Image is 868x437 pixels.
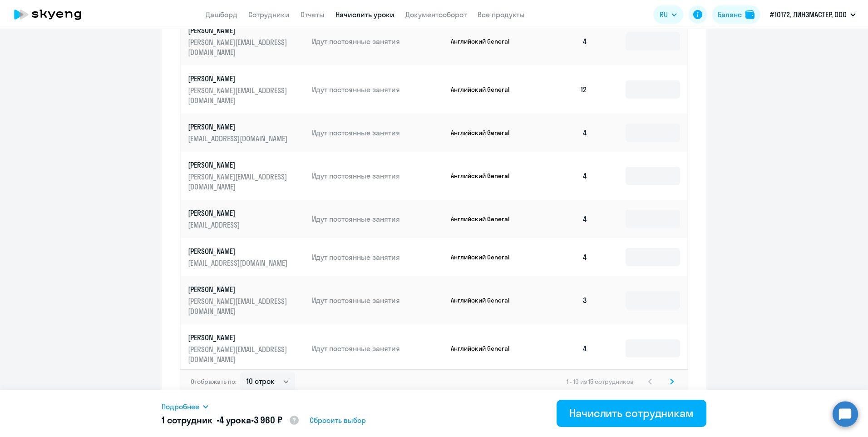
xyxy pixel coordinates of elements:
span: Подробнее [162,401,199,412]
p: [EMAIL_ADDRESS][DOMAIN_NAME] [188,134,290,144]
p: Идут постоянные занятия [312,295,444,305]
p: Идут постоянные занятия [312,214,444,224]
button: Начислить сотрудникам [557,400,706,427]
td: 4 [531,324,595,372]
p: Идут постоянные занятия [312,171,444,181]
a: Все продукты [478,10,525,19]
td: 12 [531,65,595,114]
p: [PERSON_NAME] [188,74,290,84]
p: Английский General [451,253,519,261]
p: Английский General [451,85,519,94]
span: Отображать по: [191,377,237,386]
a: Дашборд [206,10,237,19]
a: [PERSON_NAME][EMAIL_ADDRESS][DOMAIN_NAME] [188,246,305,268]
td: 4 [531,17,595,65]
td: 4 [531,152,595,200]
span: RU [660,9,668,20]
span: Сбросить выбор [310,415,366,426]
p: Идут постоянные занятия [312,343,444,353]
a: [PERSON_NAME][PERSON_NAME][EMAIL_ADDRESS][DOMAIN_NAME] [188,74,305,105]
a: [PERSON_NAME][EMAIL_ADDRESS] [188,208,305,230]
td: 4 [531,114,595,152]
p: [PERSON_NAME] [188,25,290,35]
a: Отчеты [301,10,325,19]
p: [PERSON_NAME] [188,284,290,294]
button: Балансbalance [712,5,760,24]
p: [PERSON_NAME][EMAIL_ADDRESS][DOMAIN_NAME] [188,85,290,105]
p: Английский General [451,129,519,137]
td: 3 [531,276,595,324]
p: Английский General [451,37,519,45]
a: Сотрудники [248,10,290,19]
p: [PERSON_NAME][EMAIL_ADDRESS][DOMAIN_NAME] [188,172,290,192]
p: [PERSON_NAME] [188,246,290,256]
p: Английский General [451,172,519,180]
p: [EMAIL_ADDRESS][DOMAIN_NAME] [188,258,290,268]
p: Английский General [451,296,519,304]
p: Идут постоянные занятия [312,84,444,94]
a: [PERSON_NAME][PERSON_NAME][EMAIL_ADDRESS][DOMAIN_NAME] [188,284,305,316]
p: [PERSON_NAME][EMAIL_ADDRESS][DOMAIN_NAME] [188,296,290,316]
a: [PERSON_NAME][PERSON_NAME][EMAIL_ADDRESS][DOMAIN_NAME] [188,333,305,364]
p: Идут постоянные занятия [312,128,444,138]
p: [PERSON_NAME] [188,208,290,218]
span: 4 урока [219,414,251,426]
button: #10172, ЛИНЗМАСТЕР, ООО [765,4,860,25]
span: 3 960 ₽ [254,414,282,426]
a: [PERSON_NAME][EMAIL_ADDRESS][DOMAIN_NAME] [188,122,305,144]
td: 4 [531,200,595,238]
td: 4 [531,238,595,276]
p: Идут постоянные занятия [312,252,444,262]
a: Начислить уроки [335,10,395,19]
h5: 1 сотрудник • • [162,414,300,427]
p: [PERSON_NAME][EMAIL_ADDRESS][DOMAIN_NAME] [188,37,290,57]
p: [EMAIL_ADDRESS] [188,220,290,230]
button: RU [653,5,683,24]
p: [PERSON_NAME] [188,333,290,343]
div: Баланс [718,9,742,20]
a: [PERSON_NAME][PERSON_NAME][EMAIL_ADDRESS][DOMAIN_NAME] [188,160,305,192]
img: balance [745,10,755,19]
a: [PERSON_NAME][PERSON_NAME][EMAIL_ADDRESS][DOMAIN_NAME] [188,25,305,57]
span: 1 - 10 из 15 сотрудников [567,377,634,386]
p: Английский General [451,215,519,223]
p: [PERSON_NAME][EMAIL_ADDRESS][DOMAIN_NAME] [188,344,290,364]
p: [PERSON_NAME] [188,160,290,170]
a: Документооборот [405,10,467,19]
p: Английский General [451,344,519,353]
p: Идут постоянные занятия [312,36,444,46]
div: Начислить сотрудникам [569,406,694,420]
p: #10172, ЛИНЗМАСТЕР, ООО [770,9,847,20]
p: [PERSON_NAME] [188,122,290,132]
